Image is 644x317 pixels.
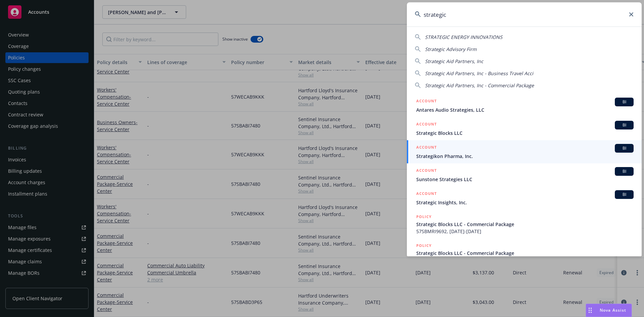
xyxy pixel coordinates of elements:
[416,190,437,198] h5: ACCOUNT
[407,140,642,163] a: ACCOUNTBIStrategikon Pharma, Inc.
[416,121,437,129] h5: ACCOUNT
[425,58,483,64] span: Strategic Aid Partners, Inc
[416,176,634,183] span: Sunstone Strategies LLC
[407,163,642,187] a: ACCOUNTBISunstone Strategies LLC
[416,106,634,113] span: Antares Audio Strategies, LLC
[416,250,634,257] span: Strategic Blocks LLC - Commercial Package
[618,192,631,198] span: BI
[416,199,634,206] span: Strategic Insights, Inc.
[425,34,502,40] span: STRATEGIC ENERGY INNOVATIONS
[586,304,594,317] div: Drag to move
[600,307,626,313] span: Nova Assist
[416,242,432,249] h5: POLICY
[407,94,642,117] a: ACCOUNTBIAntares Audio Strategies, LLC
[618,99,631,105] span: BI
[407,117,642,140] a: ACCOUNTBIStrategic Blocks LLC
[416,213,432,220] h5: POLICY
[407,239,642,267] a: POLICYStrategic Blocks LLC - Commercial Package
[416,129,634,137] span: Strategic Blocks LLC
[416,153,634,160] span: Strategikon Pharma, Inc.
[416,221,634,228] span: Strategic Blocks LLC - Commercial Package
[416,167,437,175] h5: ACCOUNT
[425,70,533,76] span: Strategic Aid Partners, Inc - Business Travel Acci
[618,145,631,151] span: BI
[407,210,642,239] a: POLICYStrategic Blocks LLC - Commercial Package57SBMRI9692, [DATE]-[DATE]
[586,304,632,317] button: Nova Assist
[407,187,642,210] a: ACCOUNTBIStrategic Insights, Inc.
[416,228,634,235] span: 57SBMRI9692, [DATE]-[DATE]
[407,2,642,27] input: Search...
[618,122,631,128] span: BI
[425,82,534,89] span: Strategic Aid Partners, Inc - Commercial Package
[618,168,631,174] span: BI
[416,98,437,106] h5: ACCOUNT
[425,46,477,52] span: Strategic Advisory Firm
[416,144,437,152] h5: ACCOUNT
